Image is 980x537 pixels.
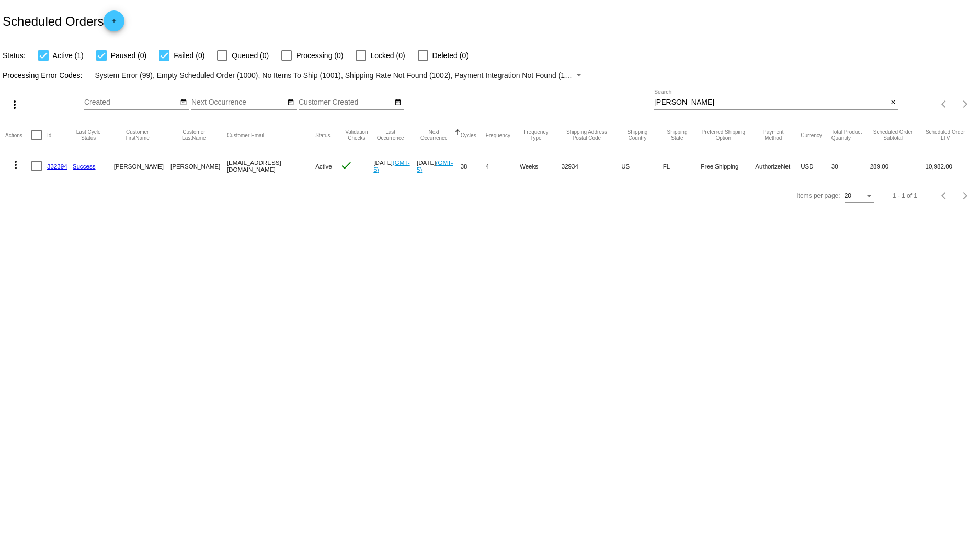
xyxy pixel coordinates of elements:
a: (GMT-5) [373,159,409,173]
span: Active [315,163,332,170]
span: Queued (0) [232,49,269,62]
span: Paused (0) [111,49,146,62]
a: 332394 [47,163,67,170]
button: Change sorting for PaymentMethod.Type [755,129,791,141]
mat-cell: Weeks [520,151,562,181]
mat-cell: [EMAIL_ADDRESS][DOMAIN_NAME] [227,151,315,181]
mat-cell: [PERSON_NAME] [114,151,170,181]
button: Change sorting for ShippingPostcode [562,129,612,141]
button: Change sorting for PreferredShippingOption [701,129,746,141]
button: Change sorting for ShippingState [663,129,692,141]
mat-cell: 32934 [562,151,622,181]
span: Status: [3,51,26,60]
mat-cell: [DATE] [417,151,461,181]
button: Clear [887,97,898,108]
span: Processing (0) [296,49,343,62]
mat-select: Filter by Processing Error Codes [95,69,584,82]
button: Change sorting for Subtotal [870,129,916,141]
mat-cell: US [621,151,663,181]
span: Locked (0) [370,49,405,62]
mat-cell: [PERSON_NAME] [170,151,227,181]
input: Search [654,98,887,107]
mat-cell: AuthorizeNet [755,151,801,181]
div: Items per page: [796,192,840,199]
span: Processing Error Codes: [3,71,83,80]
button: Change sorting for NextOccurrenceUtc [417,129,451,141]
mat-select: Items per page: [845,193,874,200]
span: Failed (0) [174,49,204,62]
mat-cell: FL [663,151,701,181]
mat-cell: 289.00 [870,151,926,181]
mat-icon: more_vert [9,159,22,171]
mat-icon: date_range [287,98,294,107]
button: Previous page [934,185,955,206]
button: Change sorting for Cycles [461,132,476,138]
button: Change sorting for ShippingCountry [621,129,654,141]
mat-icon: date_range [180,98,187,107]
mat-icon: date_range [394,98,402,107]
mat-icon: more_vert [8,98,21,111]
mat-header-cell: Validation Checks [340,119,374,151]
input: Created [84,98,178,107]
button: Change sorting for LastOccurrenceUtc [373,129,407,141]
mat-icon: check [340,159,352,172]
button: Next page [955,185,976,206]
mat-icon: close [890,98,897,107]
div: 1 - 1 of 1 [893,192,917,199]
button: Change sorting for Status [315,132,330,138]
mat-cell: 38 [461,151,486,181]
button: Next page [955,94,976,115]
button: Previous page [934,94,955,115]
mat-cell: USD [801,151,831,181]
mat-cell: 10,982.00 [925,151,974,181]
mat-cell: Free Shipping [701,151,755,181]
button: Change sorting for Id [47,132,51,138]
button: Change sorting for FrequencyType [520,129,552,141]
mat-cell: 30 [831,151,870,181]
h2: Scheduled Orders [3,10,124,31]
mat-header-cell: Actions [5,119,31,151]
mat-header-cell: Total Product Quantity [831,119,870,151]
a: (GMT-5) [417,159,453,173]
button: Change sorting for LastProcessingCycleId [73,129,105,141]
button: Change sorting for CustomerLastName [170,129,218,141]
button: Change sorting for CurrencyIso [801,132,822,138]
a: Success [73,163,96,170]
mat-cell: [DATE] [373,151,417,181]
mat-icon: add [108,17,120,30]
button: Change sorting for CustomerFirstName [114,129,161,141]
mat-cell: 4 [486,151,520,181]
button: Change sorting for Frequency [486,132,510,138]
input: Next Occurrence [191,98,286,107]
span: Active (1) [53,49,84,62]
span: 20 [845,192,851,199]
button: Change sorting for LifetimeValue [925,129,965,141]
span: Deleted (0) [432,49,469,62]
input: Customer Created [299,98,393,107]
button: Change sorting for CustomerEmail [227,132,264,138]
